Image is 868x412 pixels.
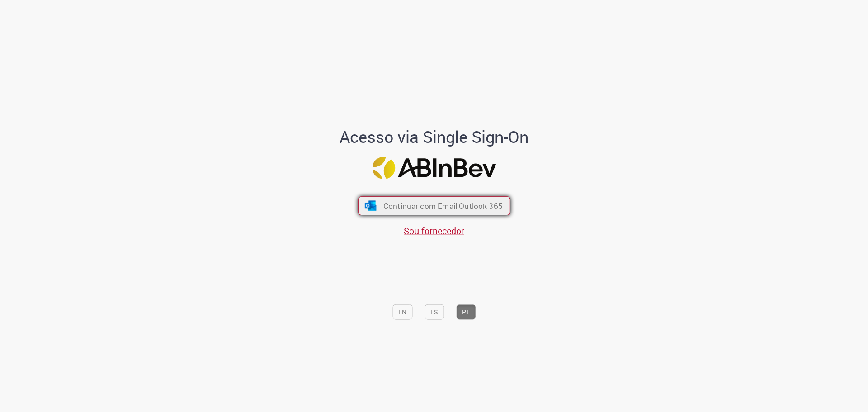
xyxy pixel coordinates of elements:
h1: Acesso via Single Sign-On [309,128,560,146]
a: Sou fornecedor [404,225,464,237]
img: Logo ABInBev [372,156,496,179]
span: Continuar com Email Outlook 365 [383,200,502,211]
button: ES [425,304,444,319]
button: ícone Azure/Microsoft 360 Continuar com Email Outlook 365 [358,196,510,215]
button: PT [456,304,476,319]
button: EN [392,304,412,319]
img: ícone Azure/Microsoft 360 [364,201,377,211]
